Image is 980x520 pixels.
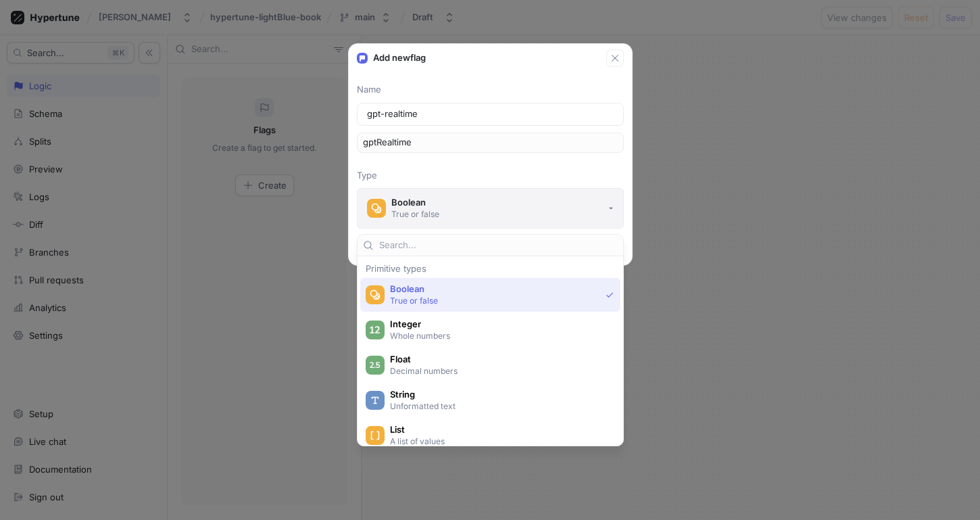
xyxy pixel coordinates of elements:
p: Whole numbers [390,330,606,341]
p: True or false [390,295,600,306]
span: Float [390,354,608,365]
p: Type [357,169,624,183]
div: Boolean [391,197,439,208]
p: Add new flag [373,51,426,65]
p: Name [357,83,624,97]
p: Decimal numbers [390,365,606,377]
button: BooleanTrue or false [357,188,624,229]
input: Enter a name for this flag [367,108,614,121]
div: Primitive types [360,264,620,273]
span: List [390,424,608,435]
div: True or false [391,208,439,220]
span: Boolean [390,283,600,295]
input: Search... [379,239,618,252]
p: A list of values [390,435,606,447]
p: Unformatted text [390,400,606,412]
span: String [390,389,608,400]
span: Integer [390,318,608,330]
